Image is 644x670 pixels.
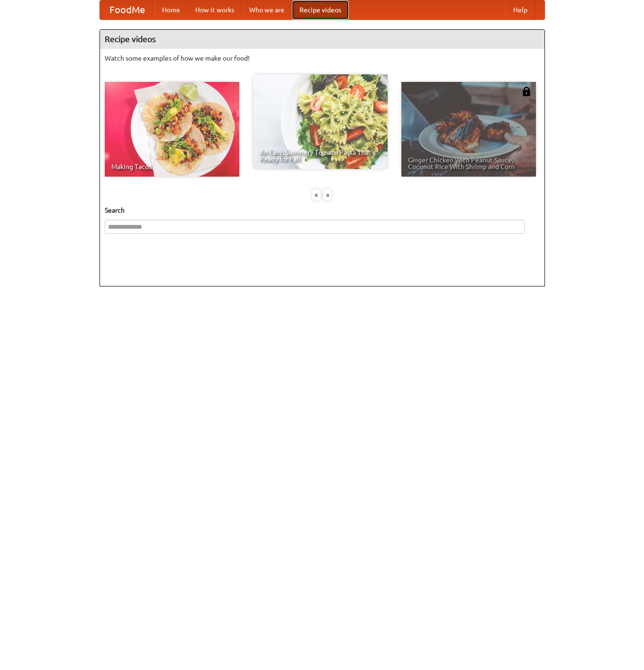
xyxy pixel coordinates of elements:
span: An Easy, Summery Tomato Pasta That's Ready for Fall [260,149,381,162]
a: Help [506,0,535,19]
div: « [312,189,321,201]
p: Watch some examples of how we make our food! [105,54,540,63]
a: An Easy, Summery Tomato Pasta That's Ready for Fall [253,74,388,169]
a: FoodMe [100,0,154,19]
img: 483408.png [522,87,531,96]
a: Recipe videos [292,0,349,19]
a: Making Tacos [105,82,239,177]
a: How it works [188,0,242,19]
h4: Recipe videos [100,30,544,49]
a: Home [154,0,188,19]
a: Who we are [242,0,292,19]
h5: Search [105,205,540,215]
span: Making Tacos [111,163,233,170]
div: » [323,189,332,201]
